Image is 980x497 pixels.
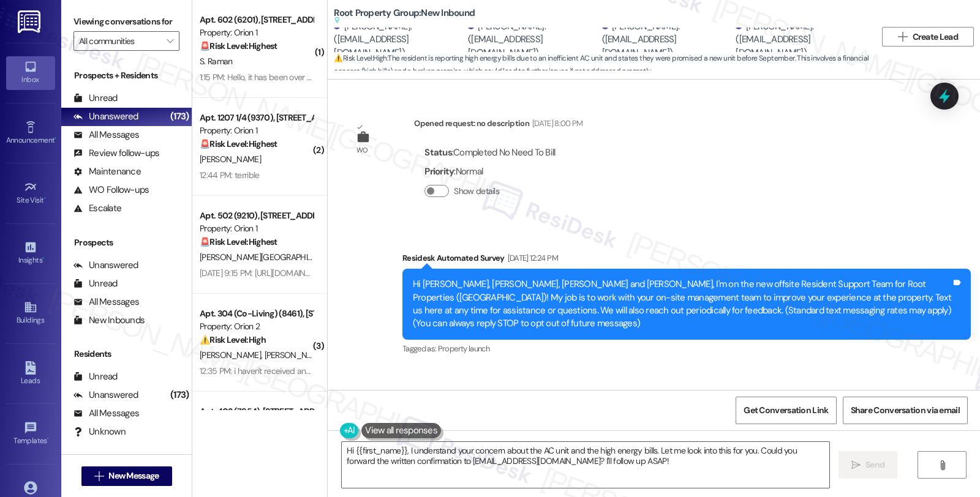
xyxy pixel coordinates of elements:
[200,405,313,418] div: Apt. 403 (7954), [STREET_ADDRESS]
[200,267,334,278] div: [DATE] 9:15 PM: [URL][DOMAIN_NAME]
[468,20,599,59] div: [PERSON_NAME]. ([EMAIL_ADDRESS][DOMAIN_NAME])
[505,252,558,264] div: [DATE] 12:24 PM
[200,365,437,376] div: 12:35 PM: i haven't received any of that not even the unit infor sheet
[61,69,192,82] div: Prospects + Residents
[6,177,55,210] a: Site Visit •
[200,307,313,320] div: Apt. 304 (Co-Living) (8461), [STREET_ADDRESS][PERSON_NAME]
[94,471,104,481] i: 
[413,278,951,331] div: Hi [PERSON_NAME], [PERSON_NAME], [PERSON_NAME] and [PERSON_NAME], I'm on the new offsite Resident...
[73,425,126,438] div: Unknown
[736,397,836,424] button: Get Conversation Link
[424,165,454,177] b: Priority
[438,343,489,354] span: Property launch
[529,117,583,130] div: [DATE] 8:00 PM
[839,451,898,479] button: Send
[200,26,313,39] div: Property: Orion 1
[6,297,55,330] a: Buildings
[167,107,192,126] div: (173)
[73,110,138,123] div: Unanswered
[73,92,118,105] div: Unread
[73,184,149,196] div: WO Follow-ups
[414,117,582,134] div: Opened request: no description
[265,349,326,361] span: [PERSON_NAME]
[200,138,277,149] strong: 🚨 Risk Level: Highest
[61,236,192,249] div: Prospects
[865,458,884,471] span: Send
[851,404,960,417] span: Share Conversation via email
[200,209,313,222] div: Apt. 502 (9210), [STREET_ADDRESS]
[200,252,339,263] span: [PERSON_NAME][GEOGRAPHIC_DATA]
[61,348,192,361] div: Residents
[200,236,277,247] strong: 🚨 Risk Level: Highest
[47,435,49,443] span: •
[402,252,971,269] div: Residesk Automated Survey
[167,386,192,405] div: (173)
[402,340,971,357] div: Tagged as:
[6,357,55,390] a: Leads
[200,72,835,83] div: 1:15 PM: Hello, it has been over a week that our unit has not had gas. We have received no commun...
[6,417,55,450] a: Templates •
[44,194,46,203] span: •
[73,129,139,141] div: All Messages
[200,40,277,51] strong: 🚨 Risk Level: Highest
[79,31,160,51] input: All communities
[81,466,172,486] button: New Message
[200,154,261,165] span: [PERSON_NAME]
[167,36,173,46] i: 
[18,10,43,33] img: ResiDesk Logo
[334,52,876,78] span: : The resident is reporting high energy bills due to an inefficient AC unit and states they were ...
[6,56,55,89] a: Inbox
[73,314,145,327] div: New Inbounds
[454,185,499,198] label: Show details
[73,147,159,160] div: Review follow-ups
[200,56,232,67] span: S. Raman
[73,277,118,290] div: Unread
[73,202,121,215] div: Escalate
[6,237,55,270] a: Insights •
[744,404,828,417] span: Get Conversation Link
[334,7,475,27] b: Root Property Group: New Inbound
[73,370,118,383] div: Unread
[73,389,138,402] div: Unanswered
[424,143,555,162] div: : Completed No Need To Bill
[73,165,141,178] div: Maintenance
[424,146,452,159] b: Status
[73,407,139,420] div: All Messages
[843,397,968,424] button: Share Conversation via email
[200,222,313,235] div: Property: Orion 1
[108,469,159,482] span: New Message
[424,162,555,181] div: : Normal
[55,134,56,143] span: •
[200,320,313,333] div: Property: Orion 2
[898,32,907,42] i: 
[736,20,867,59] div: [PERSON_NAME]. ([EMAIL_ADDRESS][DOMAIN_NAME])
[200,170,259,181] div: 12:44 PM: terrible
[73,296,139,308] div: All Messages
[200,124,313,137] div: Property: Orion 1
[334,53,386,63] strong: ⚠️ Risk Level: High
[73,259,138,272] div: Unanswered
[200,111,313,124] div: Apt. 1207 1/4 (9370), [STREET_ADDRESS]
[200,349,265,361] span: [PERSON_NAME]
[913,31,958,43] span: Create Lead
[200,334,266,345] strong: ⚠️ Risk Level: High
[200,13,313,26] div: Apt. 602 (6201), [STREET_ADDRESS]
[73,12,179,31] label: Viewing conversations for
[602,20,733,59] div: [PERSON_NAME]. ([EMAIL_ADDRESS][DOMAIN_NAME])
[342,442,829,488] textarea: Hi {{first_name}}, I understand your concern about the AC unit and the high energy bills. Let me ...
[938,460,947,470] i: 
[42,254,44,263] span: •
[334,20,465,59] div: [PERSON_NAME]. ([EMAIL_ADDRESS][DOMAIN_NAME])
[356,144,368,157] div: WO
[882,27,974,47] button: Create Lead
[851,460,861,470] i: 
